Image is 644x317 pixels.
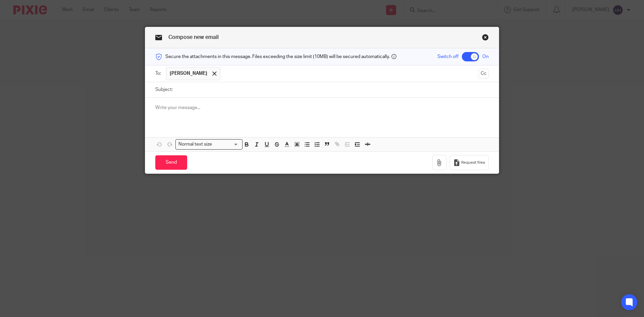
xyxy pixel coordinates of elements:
label: To: [155,70,163,77]
span: On [482,53,489,60]
span: Secure the attachments in this message. Files exceeding the size limit (10MB) will be secured aut... [165,53,390,60]
input: Send [155,155,187,170]
button: Request files [450,155,489,170]
span: Switch off [437,53,459,60]
span: Compose new email [168,35,219,40]
span: Normal text size [177,141,214,148]
button: Cc [479,69,489,79]
span: [PERSON_NAME] [170,70,207,77]
input: Search for option [214,141,238,148]
span: Request files [461,160,485,165]
a: Close this dialog window [482,34,489,43]
div: Search for option [175,139,243,150]
label: Subject: [155,86,173,93]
